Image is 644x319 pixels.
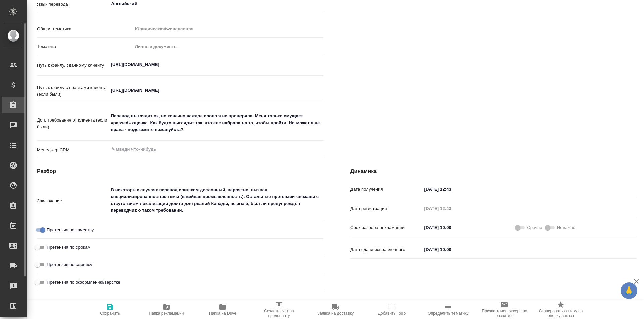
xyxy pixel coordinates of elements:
input: ✎ Введи что-нибудь [111,145,299,153]
button: Папка на Drive [195,300,251,319]
span: Претензия по срокам [47,244,91,251]
button: Сохранить [82,300,138,319]
span: Неважно [557,224,576,231]
button: Open [320,149,321,150]
button: Призвать менеджера по развитию [476,300,533,319]
h4: Разбор [37,167,323,175]
button: 🙏 [621,282,637,299]
span: Претензия по сервису [47,261,92,268]
input: Пустое поле [422,204,481,213]
span: Претензия по оформлению/верстке [47,279,120,286]
button: Open [320,3,321,4]
textarea: В некоторых случаях перевод слишком дословный, вероятно, вызван специализированностью темы (швейн... [109,184,324,216]
button: Заявка на доставку [307,300,364,319]
span: Папка рекламации [149,311,184,316]
input: ✎ Введи что-нибудь [422,223,481,232]
button: Скопировать ссылку на оценку заказа [533,300,589,319]
span: Срочно [527,224,542,231]
span: Призвать менеджера по развитию [480,309,529,318]
span: 🙏 [623,284,635,298]
p: Общая тематика [37,26,132,32]
p: Дата регистрации [350,205,422,212]
textarea: [URL][DOMAIN_NAME] [109,85,324,96]
p: Срок разбора рекламации [350,224,422,231]
button: Создать счет на предоплату [251,300,307,319]
button: Определить тематику [420,300,476,319]
span: Заявка на доставку [317,311,354,316]
span: Создать счет на предоплату [255,309,303,318]
h4: Динамика [350,167,637,175]
button: Добавить Todo [364,300,420,319]
input: ✎ Введи что-нибудь [422,245,481,254]
p: Тематика [37,43,132,50]
span: Претензия по качеству [47,227,94,233]
span: Папка на Drive [209,311,236,316]
p: Менеджер CRM [37,147,109,153]
p: Дата получения [350,186,422,193]
textarea: [URL][DOMAIN_NAME] [109,59,324,70]
p: Заключение [37,197,109,204]
button: Папка рекламации [138,300,195,319]
div: Личные документы [132,41,323,52]
p: Путь к файлу с правками клиента (если были) [37,84,109,98]
p: Доп. требования от клиента (если были) [37,117,109,130]
span: Сохранить [100,311,120,316]
p: Путь к файлу, сданному клиенту [37,62,109,69]
p: Язык перевода [37,1,109,8]
span: Добавить Todo [378,311,406,316]
input: ✎ Введи что-нибудь [422,184,481,194]
span: Определить тематику [428,311,468,316]
span: Скопировать ссылку на оценку заказа [537,309,585,318]
p: Дата сдачи исправленного [350,246,422,253]
div: Юридическая/Финансовая [132,23,323,35]
textarea: Перевод выглядит ок, но конечно каждое слово я не проверяла. Меня только смущает «passed» оценка.... [109,110,324,135]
